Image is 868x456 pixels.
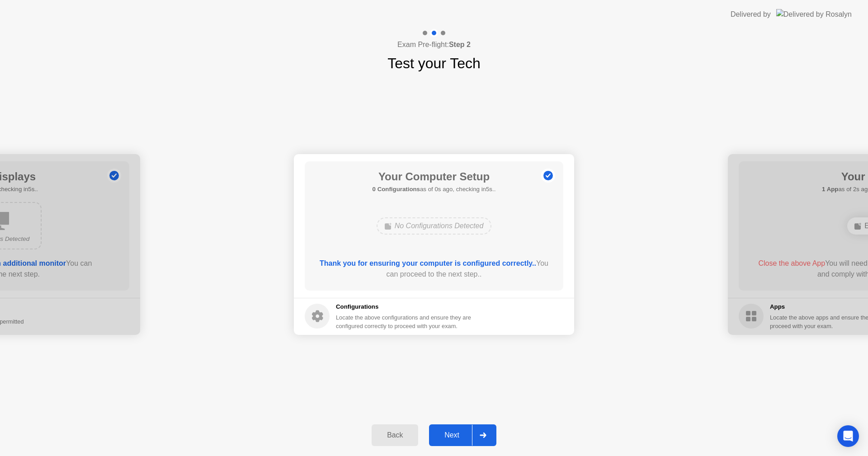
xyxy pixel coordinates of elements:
div: No Configurations Detected [377,217,492,235]
div: You can proceed to the next step.. [318,258,551,280]
h1: Your Computer Setup [373,169,496,185]
h1: Test your Tech [387,52,481,74]
h5: Configurations [336,302,473,311]
img: Delivered by Rosalyn [776,9,852,19]
div: Open Intercom Messenger [837,425,859,447]
div: Delivered by [731,9,771,20]
button: Back [372,424,418,446]
div: Back [374,431,415,439]
h5: as of 0s ago, checking in5s.. [373,185,496,194]
b: Thank you for ensuring your computer is configured correctly.. [320,259,536,267]
div: Next [432,431,472,439]
button: Next [429,424,496,446]
b: Step 2 [449,41,471,48]
div: Locate the above configurations and ensure they are configured correctly to proceed with your exam. [336,313,473,330]
b: 0 Configurations [373,186,420,193]
h4: Exam Pre-flight: [397,39,471,50]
